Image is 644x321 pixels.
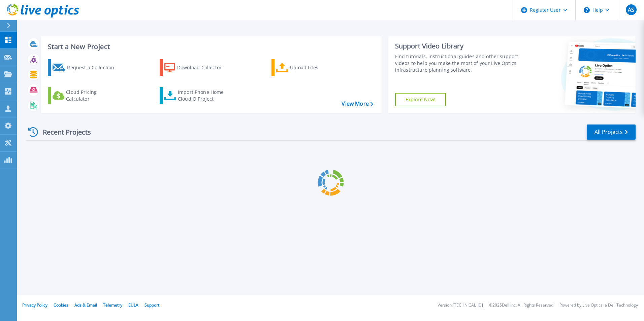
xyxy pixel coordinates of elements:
a: View More [342,101,373,107]
div: Support Video Library [395,42,521,50]
li: Powered by Live Optics, a Dell Technology [559,303,638,308]
div: Cloud Pricing Calculator [66,89,120,102]
div: Upload Files [290,61,344,74]
a: EULA [128,302,138,308]
li: © 2025 Dell Inc. All Rights Reserved [489,303,553,308]
a: Support [144,302,159,308]
div: Recent Projects [26,124,100,140]
div: Find tutorials, instructional guides and other support videos to help you make the most of your L... [395,53,521,73]
a: All Projects [587,124,636,140]
a: Ads & Email [74,302,97,308]
h3: Start a New Project [48,43,373,50]
a: Cookies [54,302,68,308]
div: Import Phone Home CloudIQ Project [178,89,230,102]
div: Request a Collection [67,61,121,74]
a: Upload Files [271,59,347,76]
a: Explore Now! [395,93,446,106]
li: Version: [TECHNICAL_ID] [438,303,483,308]
a: Request a Collection [48,59,123,76]
a: Privacy Policy [22,302,47,308]
div: Download Collector [177,61,231,74]
a: Download Collector [160,59,235,76]
span: AS [628,7,634,12]
a: Telemetry [103,302,122,308]
a: Cloud Pricing Calculator [48,87,123,104]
